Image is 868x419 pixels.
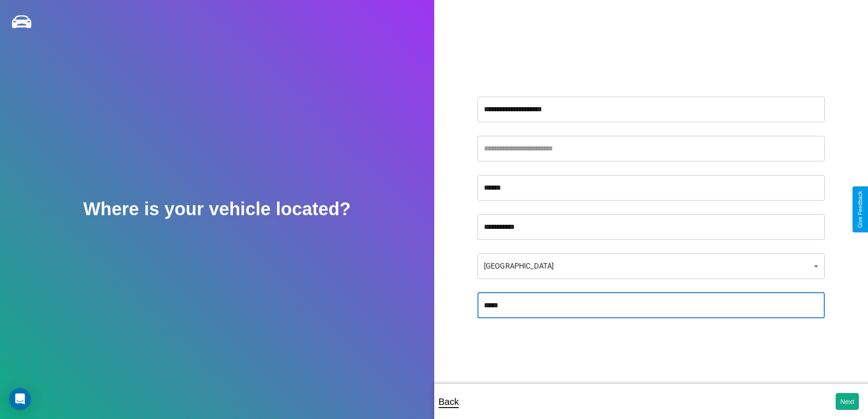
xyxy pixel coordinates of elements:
[836,393,859,410] button: Next
[478,253,825,279] div: [GEOGRAPHIC_DATA]
[83,199,351,219] h2: Where is your vehicle located?
[439,393,459,410] p: Back
[9,388,31,410] div: Open Intercom Messenger
[857,191,863,228] div: Give Feedback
